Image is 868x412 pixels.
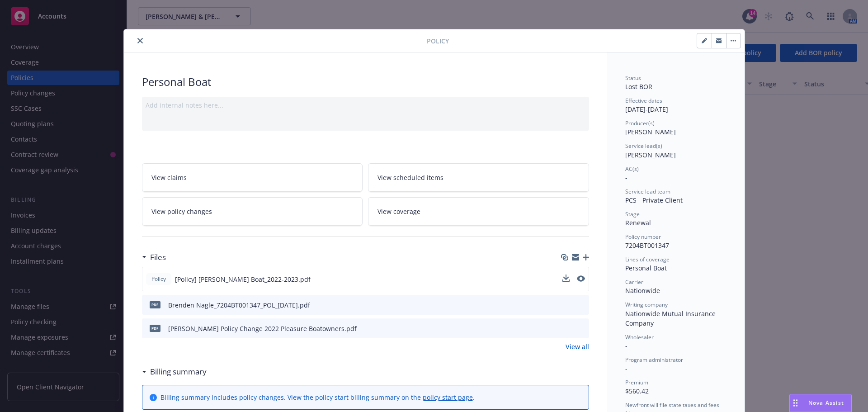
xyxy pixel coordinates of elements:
[625,119,655,127] span: Producer(s)
[625,333,654,341] span: Wholesaler
[146,100,585,110] div: Add internal notes here...
[625,233,661,241] span: Policy number
[625,364,627,373] span: -
[142,251,166,263] div: Files
[135,35,146,46] button: close
[625,356,683,364] span: Program administrator
[625,142,662,150] span: Service lead(s)
[142,197,363,226] a: View policy changes
[625,241,669,250] span: 7204BT001347
[368,197,589,226] a: View coverage
[625,256,670,263] span: Lines of coverage
[808,399,844,407] span: Nova Assist
[151,173,187,182] span: View claims
[160,393,475,402] div: Billing summary includes policy changes. View the policy start billing summary on the .
[625,97,662,104] span: Effective dates
[625,165,639,173] span: AC(s)
[625,97,726,114] div: [DATE] - [DATE]
[150,275,168,283] span: Policy
[142,366,207,378] div: Billing summary
[625,263,726,273] div: Personal Boat
[625,401,719,409] span: Newfront will file state taxes and fees
[625,151,676,159] span: [PERSON_NAME]
[625,82,652,91] span: Lost BOR
[150,301,160,308] span: pdf
[566,342,589,351] a: View all
[625,74,641,82] span: Status
[789,394,852,412] button: Nova Assist
[377,207,420,216] span: View coverage
[577,324,585,333] button: preview file
[625,210,640,218] span: Stage
[168,324,357,333] div: [PERSON_NAME] Policy Change 2022 Pleasure Boatowners.pdf
[625,196,683,204] span: PCS - Private Client
[625,387,649,395] span: $560.42
[625,301,668,308] span: Writing company
[625,286,660,295] span: Nationwide
[625,218,651,227] span: Renewal
[151,207,212,216] span: View policy changes
[625,173,627,182] span: -
[142,74,589,90] div: Personal Boat
[563,324,570,333] button: download file
[625,341,627,350] span: -
[423,393,473,402] a: policy start page
[577,275,585,282] button: preview file
[377,173,443,182] span: View scheduled items
[175,275,311,284] span: [Policy] [PERSON_NAME] Boat_2022-2023.pdf
[427,36,449,46] span: Policy
[150,325,160,331] span: pdf
[150,251,166,263] h3: Files
[563,300,570,310] button: download file
[150,366,207,378] h3: Billing summary
[368,163,589,192] a: View scheduled items
[168,300,310,310] div: Brenden Nagle_7204BT001347_POL_[DATE].pdf
[577,275,585,284] button: preview file
[625,379,648,386] span: Premium
[625,188,670,195] span: Service lead team
[625,309,717,327] span: Nationwide Mutual Insurance Company
[790,394,801,412] div: Drag to move
[577,300,585,310] button: preview file
[625,128,676,136] span: [PERSON_NAME]
[625,278,643,286] span: Carrier
[142,163,363,192] a: View claims
[562,275,570,282] button: download file
[562,275,570,284] button: download file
